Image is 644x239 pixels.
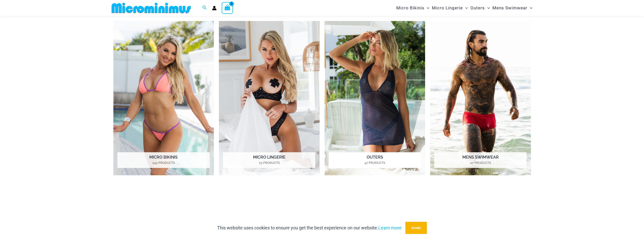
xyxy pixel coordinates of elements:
[395,2,431,14] a: Micro BikinisMenu ToggleMenu Toggle
[202,5,207,11] a: Search icon link
[405,222,427,234] button: Accept
[432,2,463,14] span: Micro Lingerie
[396,2,424,14] span: Micro Bikinis
[325,21,425,176] img: Outers
[430,21,531,176] img: Mens Swimwear
[222,2,233,14] a: View Shopping Cart, empty
[212,6,217,10] a: Account icon link
[223,152,315,168] h2: Micro Lingerie
[113,189,531,227] iframe: TrustedSite Certified
[431,2,469,14] a: Micro LingerieMenu ToggleMenu Toggle
[113,21,214,176] img: Micro Bikinis
[485,2,490,14] span: Menu Toggle
[117,161,210,165] mark: 245 Products
[394,1,535,15] nav: Site Navigation
[117,152,210,168] h2: Micro Bikinis
[434,161,527,165] mark: 27 Products
[469,2,491,14] a: OutersMenu ToggleMenu Toggle
[113,21,214,176] a: Visit product category Micro Bikinis
[430,21,531,176] a: Visit product category Mens Swimwear
[434,152,527,168] h2: Mens Swimwear
[424,2,429,14] span: Menu Toggle
[329,161,421,165] mark: 47 Products
[217,224,402,232] p: This website uses cookies to ensure you get the best experience on our website.
[325,21,425,176] a: Visit product category Outers
[491,2,534,14] a: Mens SwimwearMenu ToggleMenu Toggle
[219,21,320,176] a: Visit product category Micro Lingerie
[329,152,421,168] h2: Outers
[223,161,315,165] mark: 75 Products
[527,2,532,14] span: Menu Toggle
[378,225,402,230] a: Learn more
[219,21,320,176] img: Micro Lingerie
[470,2,485,14] span: Outers
[463,2,468,14] span: Menu Toggle
[492,2,527,14] span: Mens Swimwear
[110,2,193,14] img: MM SHOP LOGO FLAT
